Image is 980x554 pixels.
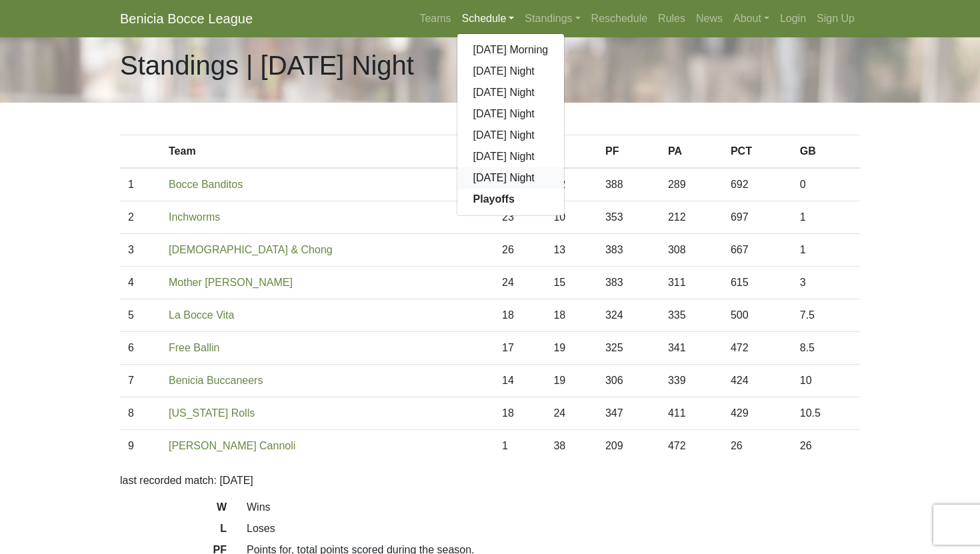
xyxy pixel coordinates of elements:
a: Mother [PERSON_NAME] [169,277,293,288]
a: Inchworms [169,211,220,223]
th: Team [161,135,494,169]
td: 429 [723,397,792,430]
td: 472 [660,430,723,463]
td: 1 [792,234,860,267]
td: 3 [120,234,161,267]
td: 424 [723,365,792,397]
th: PCT [723,135,792,169]
td: 18 [545,299,597,332]
td: 8 [120,397,161,430]
td: 353 [597,201,660,234]
a: Free Ballin [169,342,219,353]
td: 7.5 [792,299,860,332]
td: 8.5 [792,332,860,365]
a: Rules [653,5,691,32]
td: 289 [660,168,723,201]
dt: W [110,499,237,521]
td: 325 [597,332,660,365]
div: Schedule [457,33,565,216]
a: [DATE] Night [457,61,565,82]
a: [DATE] Night [457,146,565,167]
a: Bocce Banditos [169,179,243,190]
a: [DATE] Night [457,82,565,103]
td: 472 [723,332,792,365]
th: PF [597,135,660,169]
dd: Loses [237,521,870,537]
h1: Standings | [DATE] Night [120,49,414,81]
td: 411 [660,397,723,430]
td: 12 [545,168,597,201]
td: 15 [545,267,597,299]
td: 24 [545,397,597,430]
strong: Playoffs [473,193,515,205]
td: 383 [597,234,660,267]
td: 306 [597,365,660,397]
td: 388 [597,168,660,201]
td: 697 [723,201,792,234]
td: 347 [597,397,660,430]
td: 24 [494,267,545,299]
a: Login [775,5,811,32]
td: 5 [120,299,161,332]
td: 339 [660,365,723,397]
td: 18 [494,397,545,430]
td: 38 [545,430,597,463]
a: [US_STATE] Rolls [169,407,255,419]
td: 10.5 [792,397,860,430]
td: 19 [545,332,597,365]
a: Playoffs [457,189,565,210]
td: 23 [494,201,545,234]
td: 3 [792,267,860,299]
td: 324 [597,299,660,332]
a: Sign Up [811,5,860,32]
td: 4 [120,267,161,299]
td: 311 [660,267,723,299]
td: 1 [120,168,161,201]
a: Reschedule [586,5,653,32]
td: 17 [494,332,545,365]
a: Teams [414,5,456,32]
td: 26 [494,234,545,267]
td: 0 [792,168,860,201]
a: Benicia Buccaneers [169,375,263,386]
td: 10 [545,201,597,234]
th: PA [660,135,723,169]
td: 383 [597,267,660,299]
td: 308 [660,234,723,267]
td: 1 [494,430,545,463]
td: 26 [792,430,860,463]
td: 1 [792,201,860,234]
td: 10 [792,365,860,397]
td: 212 [660,201,723,234]
a: [PERSON_NAME] Cannoli [169,440,295,451]
a: Benicia Bocce League [120,5,253,32]
a: Standings [519,5,585,32]
dt: L [110,521,237,542]
a: About [728,5,775,32]
td: 667 [723,234,792,267]
td: 7 [120,365,161,397]
a: [DEMOGRAPHIC_DATA] & Chong [169,244,333,255]
td: 14 [494,365,545,397]
a: [DATE] Night [457,103,565,125]
dd: Wins [237,499,870,515]
td: 341 [660,332,723,365]
td: 19 [545,365,597,397]
a: [DATE] Night [457,167,565,189]
td: 2 [120,201,161,234]
td: 6 [120,332,161,365]
a: [DATE] Night [457,125,565,146]
th: GB [792,135,860,169]
a: News [691,5,728,32]
td: 209 [597,430,660,463]
td: 9 [120,430,161,463]
td: 615 [723,267,792,299]
td: 13 [545,234,597,267]
td: 18 [494,299,545,332]
td: 335 [660,299,723,332]
td: 500 [723,299,792,332]
td: 26 [723,430,792,463]
a: [DATE] Morning [457,39,565,61]
p: last recorded match: [DATE] [120,473,860,489]
td: 692 [723,168,792,201]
